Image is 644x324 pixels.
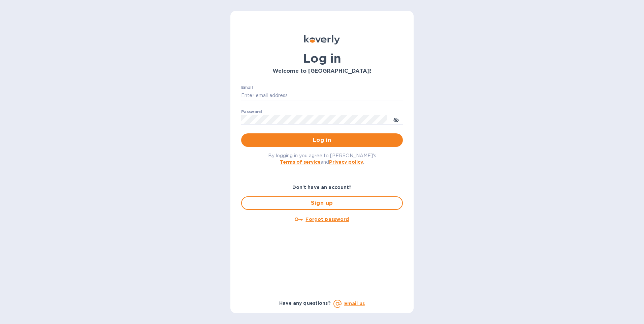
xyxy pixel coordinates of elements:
[389,113,403,126] button: toggle password visibility
[280,159,321,165] a: Terms of service
[247,199,397,207] span: Sign up
[344,301,365,306] a: Email us
[241,91,403,101] input: Enter email address
[241,196,403,210] button: Sign up
[241,51,403,65] h1: Log in
[241,68,403,74] h3: Welcome to [GEOGRAPHIC_DATA]!
[241,133,403,147] button: Log in
[247,136,397,144] span: Log in
[329,159,363,165] a: Privacy policy
[241,86,253,90] label: Email
[304,35,340,44] img: Koverly
[305,217,349,222] u: Forgot password
[292,185,352,190] b: Don't have an account?
[241,110,262,114] label: Password
[279,300,331,306] b: Have any questions?
[268,153,376,165] span: By logging in you agree to [PERSON_NAME]'s and .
